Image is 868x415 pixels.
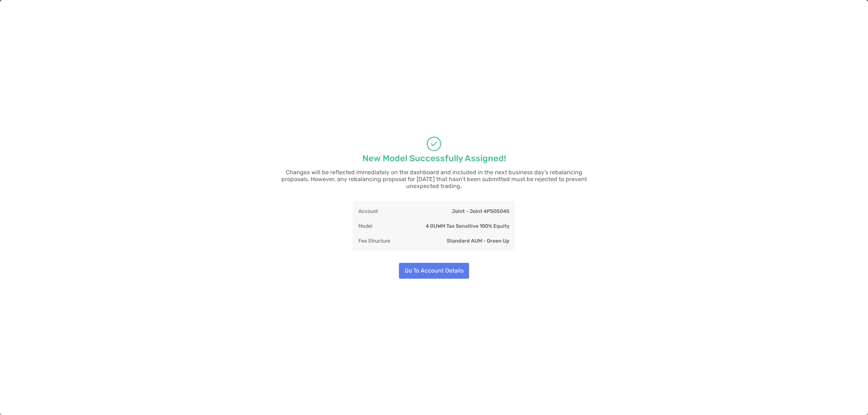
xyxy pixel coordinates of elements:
p: New Model Successfully Assigned! [362,154,506,163]
p: Fee Structure [358,236,390,245]
p: Joint - Joint 4PS05045 [452,207,510,216]
p: Model [358,222,372,231]
p: Standard AUM - Green Up [447,236,510,245]
p: Changes will be reflected immediately on the dashboard and included in the next business day's re... [271,169,597,189]
button: Go To Account Details [399,263,469,279]
p: 4 GUWM Tax Sensitive 100% Equity [426,222,510,231]
p: Account [358,207,378,216]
